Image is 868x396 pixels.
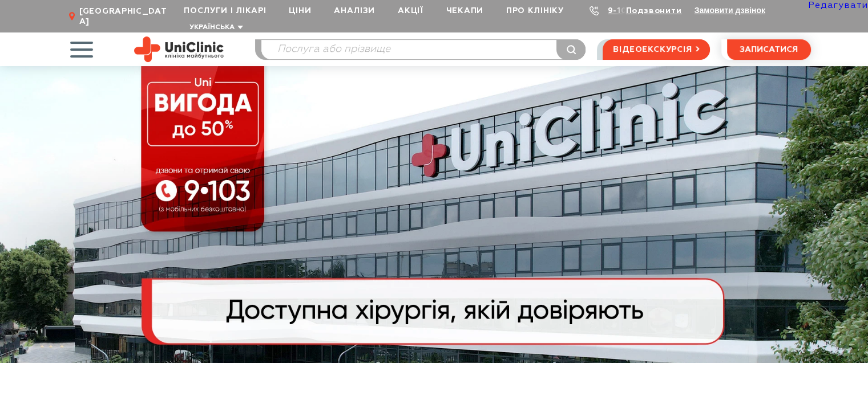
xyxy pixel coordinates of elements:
a: 9-103 [608,7,633,15]
a: Редагувати [808,1,868,10]
img: Uniclinic [134,36,224,62]
a: відеоекскурсія [603,39,709,60]
span: [GEOGRAPHIC_DATA] [79,6,172,27]
a: Подзвонити [626,7,682,15]
button: записатися [727,39,811,60]
input: Послуга або прізвище [261,40,586,59]
button: Українська [187,23,243,32]
span: записатися [740,46,798,54]
span: Українська [189,24,235,31]
span: відеоекскурсія [613,40,692,59]
button: Замовити дзвінок [695,6,765,15]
